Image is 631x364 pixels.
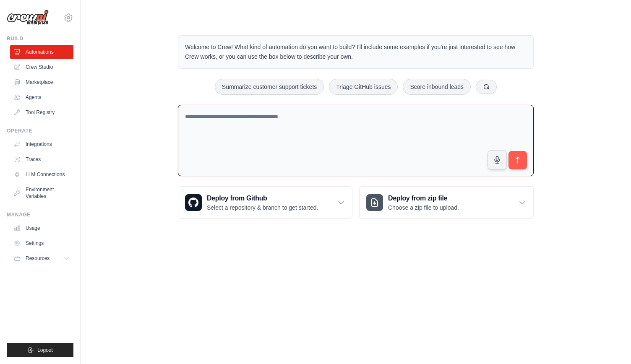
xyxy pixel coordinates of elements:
[388,203,459,212] p: Choose a zip file to upload.
[403,79,471,95] button: Score inbound leads
[207,193,318,203] h3: Deploy from Github
[10,138,73,151] a: Integrations
[10,252,73,265] button: Resources
[10,168,73,181] a: LLM Connections
[207,203,318,212] p: Select a repository & branch to get started.
[185,42,527,62] p: Welcome to Crew! What kind of automation do you want to build? I'll include some examples if you'...
[10,60,73,74] a: Crew Studio
[7,343,73,357] button: Logout
[7,10,49,26] img: Logo
[7,35,73,42] div: Build
[10,45,73,59] a: Automations
[10,75,73,89] a: Marketplace
[10,106,73,119] a: Tool Registry
[7,211,73,218] div: Manage
[10,237,73,250] a: Settings
[589,324,631,364] iframe: Chat Widget
[329,79,398,95] button: Triage GitHub issues
[37,347,53,354] span: Logout
[10,221,73,235] a: Usage
[10,153,73,166] a: Traces
[10,91,73,104] a: Agents
[388,193,459,203] h3: Deploy from zip file
[10,183,73,203] a: Environment Variables
[26,255,50,262] span: Resources
[7,127,73,134] div: Operate
[215,79,324,95] button: Summarize customer support tickets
